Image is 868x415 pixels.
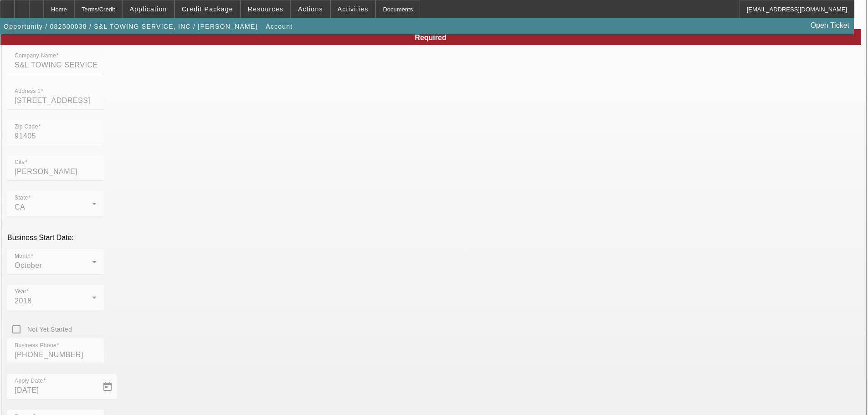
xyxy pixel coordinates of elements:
mat-label: Business Phone [15,343,56,348]
mat-label: Zip Code [15,124,38,130]
mat-label: Apply Date [15,378,43,384]
button: Activities [331,0,375,18]
span: Required [415,34,446,41]
span: Resources [248,5,283,13]
span: Application [129,5,167,13]
button: Credit Package [175,0,240,18]
span: Actions [298,5,323,13]
mat-label: City [15,159,25,165]
p: Business Start Date: [7,234,861,242]
a: Open Ticket [807,18,853,33]
button: Resources [241,0,290,18]
mat-label: Year [15,289,26,295]
button: Application [123,0,174,18]
mat-label: Month [15,253,31,259]
span: Activities [338,5,369,13]
span: Credit Package [182,5,233,13]
span: Opportunity / 082500038 / S&L TOWING SERVICE, INC / [PERSON_NAME] [4,23,258,30]
mat-label: Company Name [15,53,56,59]
mat-label: Address 1 [15,88,41,94]
mat-label: State [15,195,28,201]
span: Account [266,23,293,30]
button: Actions [291,0,330,18]
button: Account [263,18,295,35]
